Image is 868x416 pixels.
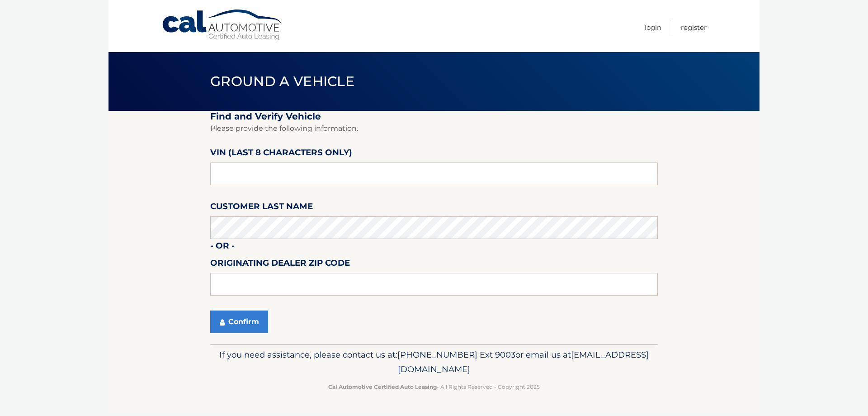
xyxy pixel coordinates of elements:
[210,256,350,273] label: Originating Dealer Zip Code
[328,383,437,390] strong: Cal Automotive Certified Auto Leasing
[681,20,707,35] a: Register
[210,311,268,333] button: Confirm
[645,20,661,35] a: Login
[161,9,283,41] a: Cal Automotive
[210,146,352,163] label: VIN (last 8 characters only)
[210,73,354,90] span: Ground a Vehicle
[216,348,652,377] p: If you need assistance, please contact us at: or email us at
[210,122,658,135] p: Please provide the following information.
[210,111,658,122] h2: Find and Verify Vehicle
[210,239,235,256] label: - or -
[210,200,313,216] label: Customer Last Name
[397,349,515,360] span: [PHONE_NUMBER] Ext 9003
[216,382,652,392] p: - All Rights Reserved - Copyright 2025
